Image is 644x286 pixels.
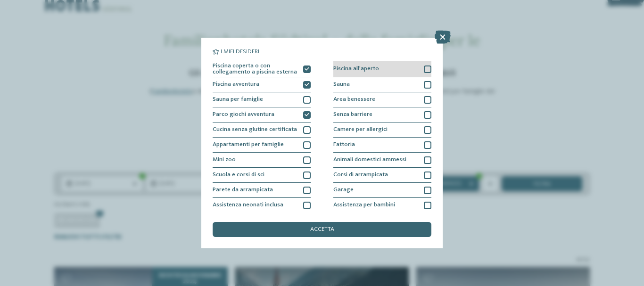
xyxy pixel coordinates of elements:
span: Appartamenti per famiglie [213,142,284,148]
span: Garage [333,187,354,193]
span: Piscina all'aperto [333,66,379,72]
span: I miei desideri [221,49,259,55]
span: Piscina avventura [213,82,259,88]
span: Camere per allergici [333,127,388,133]
span: Assistenza neonati inclusa [213,202,283,208]
span: accetta [310,227,334,233]
span: Animali domestici ammessi [333,157,406,163]
span: Corsi di arrampicata [333,172,388,178]
span: Senza barriere [333,112,372,118]
span: Sauna per famiglie [213,97,263,103]
span: Cucina senza glutine certificata [213,127,297,133]
span: Piscina coperta o con collegamento a piscina esterna [213,63,297,75]
span: Parete da arrampicata [213,187,273,193]
span: Scuola e corsi di sci [213,172,264,178]
span: Mini zoo [213,157,236,163]
span: Fattoria [333,142,355,148]
span: Parco giochi avventura [213,112,274,118]
span: Sauna [333,82,350,88]
span: Area benessere [333,97,375,103]
span: Assistenza per bambini [333,202,395,208]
